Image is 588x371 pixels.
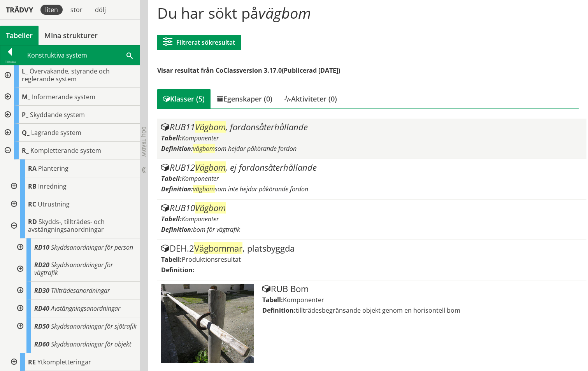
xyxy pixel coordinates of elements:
span: Visar resultat från CoClassversion 3.17.0 [157,66,282,75]
div: Tillbaka [0,59,20,65]
span: RC [28,200,36,208]
span: M_ [22,93,30,101]
span: Komponenter [283,296,324,304]
div: liten [40,5,63,15]
label: Definition: [161,225,193,234]
span: RD30 [34,286,49,295]
span: Avstängningsanordningar [51,304,120,313]
span: Skyddande system [30,110,85,119]
span: Skyddsanordningar för person [51,243,133,252]
div: Egenskaper (0) [211,89,278,108]
span: Sök i tabellen [126,51,133,59]
h1: Du har sökt på [157,4,579,21]
span: Komponenter [182,215,219,223]
span: RD60 [34,340,49,348]
span: RD [28,217,37,226]
span: Plantering [38,164,68,173]
span: Komponenter [182,174,219,183]
label: Tabell: [262,296,283,304]
span: RB [28,182,37,191]
span: Vägbommar [194,242,242,254]
span: vägbom [193,144,215,153]
span: Vägbom [195,121,226,133]
span: vägbom [193,185,215,193]
div: stor [66,5,87,15]
span: RD20 [34,261,49,269]
span: Skyddsanordningar för objekt [51,340,131,348]
div: Klasser (5) [157,89,211,108]
span: Övervakande, styrande och reglerande system [22,67,110,83]
span: RA [28,164,37,173]
label: Definition: [161,266,195,274]
span: Produktionsresultat [182,255,241,264]
label: Definition: [262,306,296,315]
span: Vägbom [195,161,226,173]
label: Tabell: [161,134,182,142]
div: RUB Bom [262,284,583,294]
span: bom för vägtrafik [193,225,240,234]
div: RUB11 , fordonsåterhållande [161,122,583,132]
span: L_ [22,67,28,75]
span: (Publicerad [DATE]) [282,66,340,75]
span: Lagrande system [31,128,81,137]
span: P_ [22,110,28,119]
div: Konstruktiva system [20,45,140,65]
div: RUB12 , ej fordonsåterhållande [161,163,583,172]
div: DEH.2 , platsbyggda [161,244,583,253]
span: Skyddsanordningar för vägtrafik [34,261,113,277]
span: Inredning [38,182,67,191]
span: Tillträdesanordningar [51,286,110,295]
span: Ytkompletteringar [37,358,91,366]
span: Skydds-, tillträdes- och avstängningsanordningar [28,217,105,234]
span: RD10 [34,243,49,252]
span: som inte hejdar påkörande fordon [193,185,308,193]
img: Tabell [161,284,254,363]
span: Q_ [22,128,30,137]
label: Definition: [161,185,193,193]
div: Aktiviteter (0) [278,89,343,108]
span: RE [28,358,36,366]
span: Utrustning [38,200,70,208]
label: Definition: [161,144,193,153]
span: RD40 [34,304,49,313]
span: Skyddsanordningar för sjötrafik [51,322,137,331]
span: Informerande system [32,93,95,101]
span: Dölj trädvy [140,126,147,157]
span: vägbom [258,3,311,23]
button: Filtrerat sökresultat [157,35,241,50]
span: Komponenter [182,134,219,142]
span: tillträdesbegränsande objekt genom en horisontell bom [296,306,460,315]
a: Mina strukturer [39,26,104,45]
div: Trädvy [2,5,37,14]
span: Vägbom [195,202,226,213]
span: som hejdar påkörande fordon [193,144,297,153]
span: R_ [22,146,29,155]
label: Tabell: [161,215,182,223]
div: RUB10 [161,203,583,213]
div: dölj [90,5,111,15]
span: Kompletterande system [30,146,101,155]
label: Tabell: [161,255,182,264]
label: Tabell: [161,174,182,183]
span: RD50 [34,322,49,331]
